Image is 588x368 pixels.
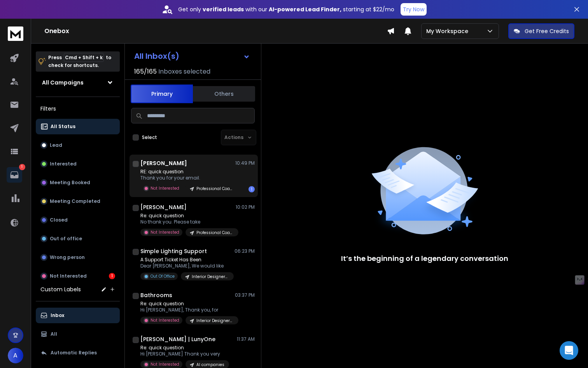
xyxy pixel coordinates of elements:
[142,134,157,141] label: Select
[50,198,100,204] p: Meeting Completed
[50,273,87,279] p: Not Interested
[237,336,255,342] p: 11:37 AM
[150,229,179,235] p: Not Interested
[36,103,120,114] h3: Filters
[36,119,120,134] button: All Status
[140,169,234,175] p: RE: quick question
[193,85,255,102] button: Others
[196,230,234,236] p: Professional Coaches
[192,274,229,280] p: Interior Designers - GMAP
[36,326,120,342] button: All
[50,161,77,167] p: Interested
[150,361,179,367] p: Not Interested
[158,67,210,76] h3: Inboxes selected
[109,273,115,279] div: 1
[50,180,90,186] p: Meeting Booked
[140,301,234,307] p: Re: quick question
[403,5,424,13] p: Try Now
[36,212,120,228] button: Closed
[426,27,471,35] p: My Workspace
[140,175,234,181] p: Thank you for your email.
[51,123,75,130] p: All Status
[196,186,234,192] p: Professional Coaches
[36,345,120,361] button: Automatic Replies
[140,263,234,269] p: Dear [PERSON_NAME], We would like
[178,5,394,13] p: Get only with our starting at $22/mo
[508,23,574,39] button: Get Free Credits
[36,194,120,209] button: Meeting Completed
[50,254,85,261] p: Wrong person
[48,54,111,69] p: Press to check for shortcuts.
[150,273,175,279] p: Out Of Office
[7,167,22,183] a: 1
[196,318,234,324] p: Interior Designers - GMAP
[51,331,57,337] p: All
[140,247,207,255] h1: Simple Lighting Support
[36,268,120,284] button: Not Interested1
[248,186,255,192] div: 1
[134,67,157,76] span: 165 / 165
[140,351,229,357] p: Hi [PERSON_NAME] Thank you very
[196,362,224,368] p: AI companies
[36,308,120,323] button: Inbox
[234,248,255,254] p: 06:23 PM
[140,219,234,225] p: No thank you. Please take
[140,291,172,299] h1: Bathrooms
[50,217,68,223] p: Closed
[269,5,341,13] strong: AI-powered Lead Finder,
[128,48,256,64] button: All Inbox(s)
[140,159,187,167] h1: [PERSON_NAME]
[203,5,244,13] strong: verified leads
[50,142,62,148] p: Lead
[134,52,179,60] h1: All Inbox(s)
[140,307,234,313] p: Hi [PERSON_NAME], Thank you, for
[236,204,255,210] p: 10:02 PM
[235,292,255,298] p: 03:37 PM
[36,231,120,247] button: Out of office
[51,312,64,319] p: Inbox
[64,53,104,62] span: Cmd + Shift + k
[42,79,84,86] h1: All Campaigns
[19,164,25,170] p: 1
[36,175,120,190] button: Meeting Booked
[150,185,179,191] p: Not Interested
[235,160,255,166] p: 10:49 PM
[341,253,508,264] p: It’s the beginning of a legendary conversation
[50,236,82,242] p: Out of office
[401,3,427,16] button: Try Now
[131,85,193,103] button: Primary
[8,26,23,41] img: logo
[140,257,234,263] p: A Support Ticket Has Been
[36,250,120,265] button: Wrong person
[44,26,387,36] h1: Onebox
[140,213,234,219] p: Re: quick question
[40,285,81,293] h3: Custom Labels
[8,348,23,363] button: A
[560,341,578,360] div: Open Intercom Messenger
[36,156,120,172] button: Interested
[36,75,120,90] button: All Campaigns
[525,27,569,35] p: Get Free Credits
[140,203,187,211] h1: [PERSON_NAME]
[51,350,97,356] p: Automatic Replies
[150,317,179,323] p: Not Interested
[36,137,120,153] button: Lead
[140,335,215,343] h1: [PERSON_NAME] | LunyOne
[140,345,229,351] p: Re: quick question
